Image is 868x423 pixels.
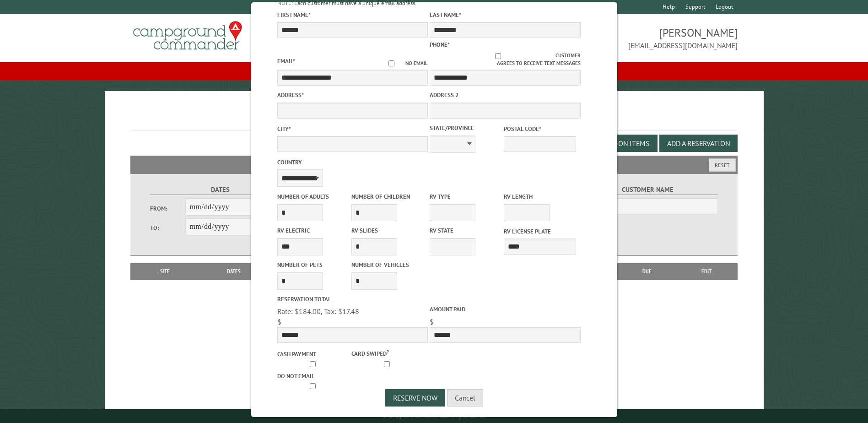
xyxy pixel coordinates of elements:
[277,295,427,304] label: Reservation Total
[130,106,737,131] h1: Reservations
[150,184,290,195] label: Dates
[277,57,295,65] label: Email
[430,11,580,19] label: Last Name
[277,192,349,201] label: Number of Adults
[277,372,349,380] label: Do not email
[430,226,502,235] label: RV State
[579,135,658,152] button: Edit Add-on Items
[277,307,359,316] span: Rate: $184.00, Tax: $17.48
[195,263,273,280] th: Dates
[504,227,576,236] label: RV License Plate
[351,260,423,269] label: Number of Vehicles
[430,317,434,326] span: $
[277,158,427,167] label: Country
[676,263,738,280] th: Edit
[430,41,450,49] label: Phone
[150,204,185,213] label: From:
[377,60,405,66] input: No email
[504,192,576,201] label: RV Length
[618,263,676,280] th: Due
[130,156,737,173] h2: Filters
[441,53,555,59] input: Customer agrees to receive text messages
[277,125,427,133] label: City
[277,11,427,19] label: First Name
[277,260,349,269] label: Number of Pets
[430,305,580,314] label: Amount paid
[130,18,245,54] img: Campground Commander
[135,263,194,280] th: Site
[578,184,717,195] label: Customer Name
[386,348,388,355] a: ?
[430,52,580,67] label: Customer agrees to receive text messages
[659,135,738,152] button: Add a Reservation
[430,91,580,99] label: Address 2
[383,413,486,419] small: © Campground Commander LLC. All rights reserved.
[351,226,423,235] label: RV Slides
[430,124,502,132] label: State/Province
[277,91,427,99] label: Address
[351,192,423,201] label: Number of Children
[277,350,349,358] label: Cash payment
[447,389,483,407] button: Cancel
[709,158,736,172] button: Reset
[385,389,445,407] button: Reserve Now
[351,348,423,358] label: Card swiped
[430,192,502,201] label: RV Type
[277,226,349,235] label: RV Electric
[277,317,281,326] span: $
[377,60,428,67] label: No email
[504,125,576,133] label: Postal Code
[150,223,185,232] label: To:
